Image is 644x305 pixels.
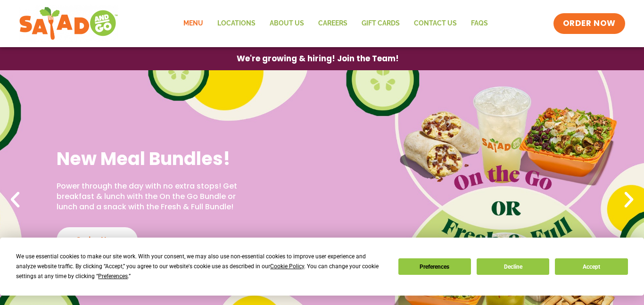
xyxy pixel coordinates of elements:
[176,13,210,34] a: Menu
[398,258,471,275] button: Preferences
[237,55,399,63] span: We're growing & hiring! Join the Team!
[210,13,263,34] a: Locations
[270,263,304,270] span: Cookie Policy
[311,13,355,34] a: Careers
[57,147,250,170] h2: New Meal Bundles!
[553,13,625,34] a: ORDER NOW
[16,252,387,281] div: We use essential cookies to make our site work. With your consent, we may also use non-essential ...
[19,5,118,42] img: new-SAG-logo-768×292
[555,258,627,275] button: Accept
[57,227,138,253] div: Order Now
[563,18,616,29] span: ORDER NOW
[98,273,128,280] span: Preferences
[263,13,311,34] a: About Us
[619,190,639,210] div: Next slide
[223,48,413,70] a: We're growing & hiring! Join the Team!
[407,13,464,34] a: Contact Us
[464,13,495,34] a: FAQs
[477,258,549,275] button: Decline
[355,13,407,34] a: GIFT CARDS
[176,13,495,34] nav: Menu
[5,190,25,210] div: Previous slide
[57,181,250,213] p: Power through the day with no extra stops! Get breakfast & lunch with the On the Go Bundle or lun...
